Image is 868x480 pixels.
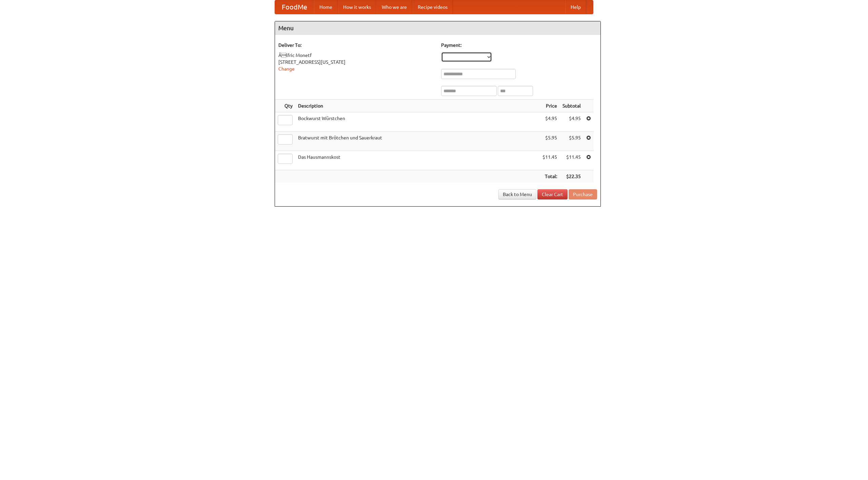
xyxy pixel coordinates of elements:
[540,132,560,151] td: $5.95
[275,100,295,112] th: Qty
[295,100,540,112] th: Description
[560,151,584,170] td: $11.45
[560,170,584,183] th: $22.35
[295,112,540,132] td: Bockwurst Würstchen
[560,132,584,151] td: $5.95
[412,0,453,14] a: Recipe videos
[498,189,536,199] a: Back to Menu
[560,100,584,112] th: Subtotal
[275,21,600,35] h4: Menu
[441,42,597,49] h5: Payment:
[278,66,295,72] a: Change
[537,189,568,199] a: Clear Cart
[540,151,560,170] td: $11.45
[540,170,560,183] th: Total:
[275,0,314,14] a: FoodMe
[278,59,434,65] div: [STREET_ADDRESS][US_STATE]
[540,112,560,132] td: $4.95
[278,42,434,49] h5: Deliver To:
[295,132,540,151] td: Bratwurst mit Brötchen und Sauerkraut
[278,52,434,59] div: Ãlfric Monetf
[540,100,560,112] th: Price
[565,0,586,14] a: Help
[560,112,584,132] td: $4.95
[314,0,338,14] a: Home
[569,189,597,199] button: Purchase
[295,151,540,170] td: Das Hausmannskost
[338,0,376,14] a: How it works
[376,0,412,14] a: Who we are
